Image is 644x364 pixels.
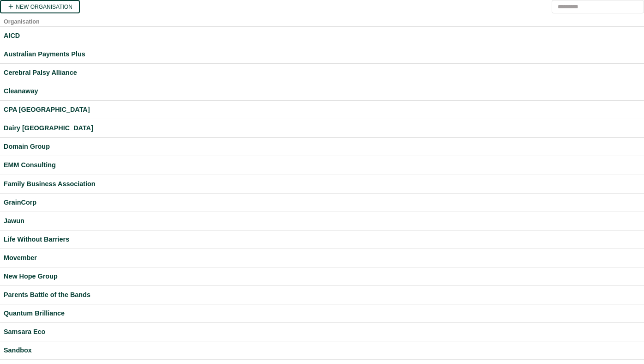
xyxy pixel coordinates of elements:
[4,253,640,263] a: Movember
[4,179,640,189] a: Family Business Association
[4,327,640,337] a: Samsara Eco
[4,160,640,170] a: EMM Consulting
[4,290,640,300] a: Parents Battle of the Bands
[4,104,640,115] a: CPA [GEOGRAPHIC_DATA]
[4,49,640,60] a: Australian Payments Plus
[4,141,640,152] a: Domain Group
[4,197,640,208] a: GrainCorp
[4,123,640,133] a: Dairy [GEOGRAPHIC_DATA]
[4,271,640,282] a: New Hope Group
[4,234,640,245] a: Life Without Barriers
[4,308,640,319] a: Quantum Brilliance
[4,345,640,356] a: Sandbox
[4,30,640,41] a: AICD
[4,67,640,78] a: Cerebral Palsy Alliance
[4,216,640,226] a: Jawun
[4,86,640,97] a: Cleanaway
